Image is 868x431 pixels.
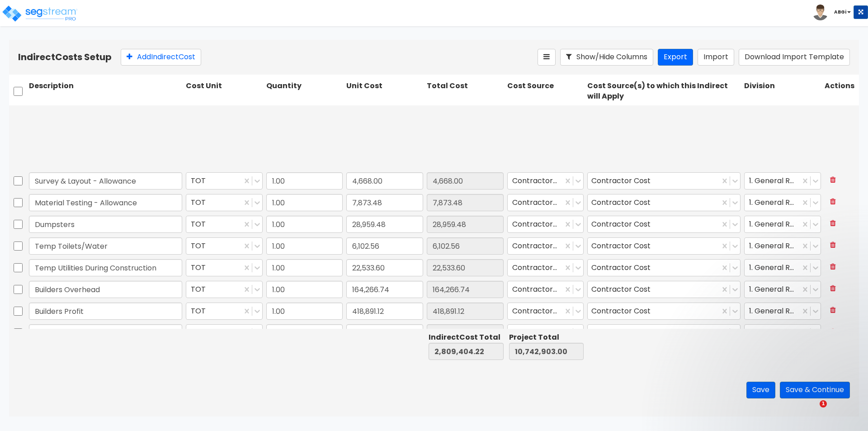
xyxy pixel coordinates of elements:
img: logo_pro_r.png [1,5,78,23]
div: Contractor Cost [507,216,584,233]
b: ABGi [834,9,846,15]
button: Delete Row [825,194,841,210]
div: Contractor Cost [591,239,654,253]
button: Reorder Items [538,49,556,66]
div: Contractor Cost [507,172,584,189]
div: Division [742,79,823,104]
div: TOT [186,216,263,233]
button: AddIndirectCost [121,49,201,66]
div: Quantity [264,79,345,104]
div: Indirect Cost Total [429,332,504,343]
div: Contractor Cost [507,259,584,276]
button: Download Import Template [739,49,850,66]
button: Delete Row [825,324,841,340]
div: Contractor Cost [587,216,741,233]
div: Contractor Cost [587,237,741,255]
div: TOT [186,172,263,189]
div: 1. General Requirements [744,281,821,298]
span: 1 [820,400,827,407]
b: Indirect Costs Setup [18,51,112,63]
div: Cost Source [505,79,586,104]
div: Unit Cost [344,79,425,104]
div: Contractor Cost [507,281,584,298]
div: Contractor Cost [591,261,654,275]
div: Cost Unit [184,79,264,104]
div: Total Cost [425,79,505,104]
div: Contractor Cost [587,172,741,189]
div: TOT [186,194,263,211]
button: Delete Row [825,281,841,297]
div: Contractor Cost [591,196,654,210]
div: 1. General Requirements [744,172,821,189]
div: TOT [186,303,263,320]
button: Show/Hide Columns [560,49,653,66]
div: TOT [186,237,263,255]
button: Delete Row [825,259,841,275]
div: Contractor Cost [587,281,741,298]
div: Client Cost [591,326,634,340]
div: Contractor Cost [587,194,741,211]
img: avatar.png [812,5,828,20]
div: Contractor Cost [591,283,654,297]
button: Delete Row [825,172,841,188]
div: Contractor Cost [587,303,741,320]
iframe: Intercom live chat [801,400,823,422]
div: Contractor Cost [591,304,654,318]
button: Delete Row [825,303,841,318]
div: Client Cost [587,324,741,341]
div: 1. General Requirements [744,324,821,341]
div: Project Total [509,332,584,343]
div: TOT [186,281,263,298]
div: Actions [823,79,859,104]
iframe: Intercom notifications message [656,343,836,407]
div: 1. General Requirements [744,259,821,276]
div: Contractor Cost [587,259,741,276]
div: Cost Source(s) to which this Indirect will Apply [585,79,742,104]
div: 1. General Requirements [744,303,821,320]
div: Contractor Cost [507,237,584,255]
div: 1. General Requirements [744,216,821,233]
button: Delete Row [825,237,841,253]
div: Description [27,79,184,104]
div: TOT [186,324,263,341]
button: Import [698,49,734,66]
div: Contractor Cost [591,174,654,188]
div: Contractor Cost [507,194,584,211]
div: 1. General Requirements [744,237,821,255]
div: Contractor Cost [591,218,654,232]
button: Export [658,49,693,66]
div: 1. General Requirements [744,194,821,211]
div: Contractor Cost [507,303,584,320]
div: TOT [186,259,263,276]
button: Delete Row [825,216,841,232]
div: Client Cost [507,324,584,341]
